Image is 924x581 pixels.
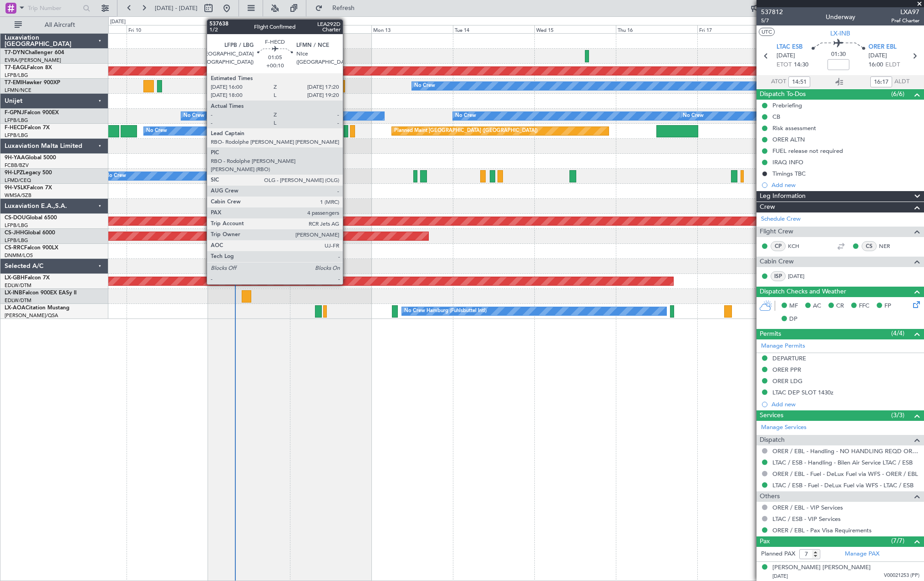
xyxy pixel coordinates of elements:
a: ORER / EBL - Handling - NO HANDLING REQD ORER/EBL [772,447,919,455]
a: KCH [788,242,808,250]
div: LTAC DEP SLOT 1430z [772,389,833,396]
div: Planned Maint [GEOGRAPHIC_DATA] ([GEOGRAPHIC_DATA]) [394,124,538,138]
a: LFMN/NCE [5,87,31,94]
span: V00021253 (PP) [884,572,919,580]
div: ISP [771,271,786,281]
div: Underway [826,12,855,22]
div: IRAQ INFO [772,158,803,166]
button: All Aircraft [10,18,99,32]
div: No Crew [105,169,126,183]
div: Add new [772,181,919,189]
span: 9H-VSLK [5,185,27,191]
div: Sat 11 [208,25,289,33]
a: CS-DOUGlobal 6500 [5,215,57,221]
span: LX-AOA [5,305,25,311]
span: LX-INB [5,290,22,296]
a: LFPB/LBG [5,237,28,244]
a: Manage PAX [845,550,879,559]
span: Cabin Crew [760,257,794,267]
span: Dispatch To-Dos [760,89,806,100]
div: Tue 14 [453,25,534,33]
a: Manage Services [761,423,807,432]
div: ORER ALTN [772,136,805,143]
a: LFMD/CEQ [5,177,31,184]
a: CS-JHHGlobal 6000 [5,230,55,236]
a: ORER / EBL - Pax Visa Requirements [772,526,872,534]
a: EVRA/[PERSON_NAME] [5,57,61,64]
a: 9H-YAAGlobal 5000 [5,155,56,161]
span: Flight Crew [760,227,793,237]
span: 9H-LPZ [5,170,23,176]
span: (3/3) [891,410,904,420]
a: DNMM/LOS [5,252,33,259]
a: 9H-LPZLegacy 500 [5,170,52,176]
span: (7/7) [891,536,904,546]
a: [PERSON_NAME]/QSA [5,312,58,319]
span: All Aircraft [24,22,96,28]
span: ATOT [771,77,786,86]
div: ORER LDG [772,377,802,385]
a: LFPB/LBG [5,72,28,79]
span: [DATE] [868,51,887,61]
div: No Crew [683,109,704,123]
div: DEPARTURE [772,354,806,362]
span: ETOT [777,61,792,70]
span: CR [836,302,844,311]
a: LFPB/LBG [5,222,28,229]
span: [DATE] [777,51,795,61]
span: ALDT [894,77,909,86]
span: Crew [760,202,775,212]
span: Permits [760,329,781,339]
span: Refresh [325,5,363,11]
span: (6/6) [891,89,904,99]
div: [DATE] [110,18,126,26]
a: 9H-VSLKFalcon 7X [5,185,52,191]
a: T7-EAGLFalcon 8X [5,65,52,71]
a: T7-EMIHawker 900XP [5,80,60,86]
a: LX-GBHFalcon 7X [5,275,50,281]
div: No Crew [183,109,204,123]
div: Risk assessment [772,124,816,132]
input: --:-- [788,76,810,87]
a: T7-DYNChallenger 604 [5,50,64,56]
a: EDLW/DTM [5,297,31,304]
span: 5/7 [761,17,783,25]
input: Trip Number [28,1,80,15]
div: CB [772,113,780,121]
span: Pref Charter [891,17,919,25]
div: No Crew [455,109,476,123]
span: Services [760,410,783,421]
button: Refresh [311,1,366,15]
span: LX-GBH [5,275,25,281]
span: ELDT [885,61,900,70]
a: Manage Permits [761,342,805,351]
span: MF [789,302,798,311]
div: [PERSON_NAME] [PERSON_NAME] [772,563,871,572]
a: LFPB/LBG [5,117,28,124]
a: CS-RRCFalcon 900LX [5,245,58,251]
a: WMSA/SZB [5,192,31,199]
span: DP [789,315,797,324]
div: CP [771,241,786,251]
span: AC [813,302,821,311]
a: LX-INBFalcon 900EX EASy II [5,290,76,296]
span: T7-DYN [5,50,25,56]
span: ORER EBL [868,43,897,52]
span: FP [884,302,891,311]
div: Add new [772,400,919,408]
span: T7-EMI [5,80,22,86]
a: F-GPNJFalcon 900EX [5,110,59,116]
input: --:-- [870,76,892,87]
div: Wed 15 [534,25,616,33]
button: UTC [759,28,775,36]
span: Dispatch Checks and Weather [760,287,846,297]
div: No Crew Hamburg (Fuhlsbuttel Intl) [404,304,487,318]
span: [DATE] [772,573,788,580]
span: [DATE] - [DATE] [155,4,198,12]
a: ORER / EBL - Fuel - DeLux Fuel via WFS - ORER / EBL [772,470,918,478]
div: Thu 16 [616,25,697,33]
span: 537812 [761,7,783,17]
a: EDLW/DTM [5,282,31,289]
div: ORER PPR [772,366,801,374]
span: T7-EAGL [5,65,27,71]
